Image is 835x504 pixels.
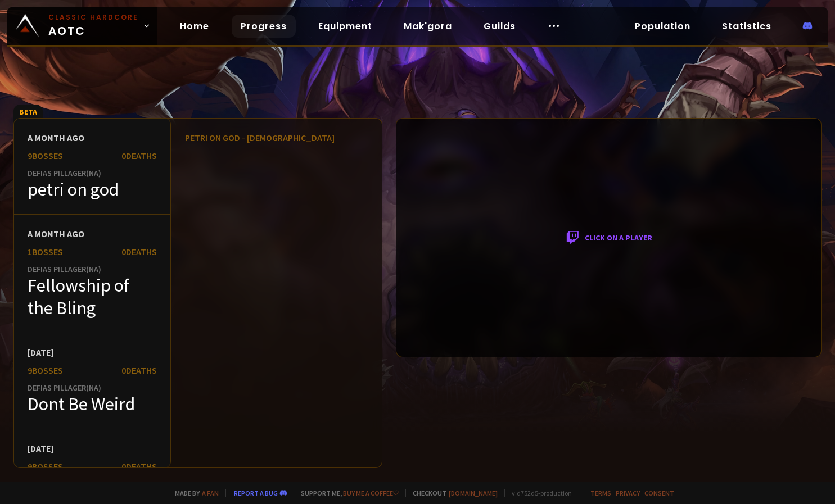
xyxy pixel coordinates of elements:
span: Support me, [294,489,399,497]
a: Statistics [713,15,780,38]
a: Terms [590,489,611,497]
small: Classic Hardcore [48,12,138,22]
div: 1 bosses [28,246,63,257]
a: Buy me a coffee [343,489,399,497]
div: 0 Deaths [121,150,157,161]
span: Checkout [405,489,498,497]
div: Click on a player [396,118,822,357]
a: Consent [644,489,674,497]
div: 0 Deaths [121,461,157,472]
div: Defias Pillager ( NA ) [28,264,157,274]
a: Home [171,15,218,38]
div: 0 Deaths [121,246,157,257]
a: [DOMAIN_NAME] [449,489,498,497]
span: - [242,132,245,143]
span: AOTC [48,12,138,39]
div: [DATE] [28,347,157,358]
div: Defias Pillager ( NA ) [28,168,157,178]
a: Progress [232,15,296,38]
span: Made by [168,489,219,497]
a: Guilds [475,15,525,38]
a: a fan [202,489,219,497]
div: a month ago [28,132,157,143]
span: v. d752d5 - production [504,489,572,497]
div: 9 bosses [28,461,63,472]
div: Defias Pillager ( NA ) [28,383,157,393]
div: a month ago [28,228,157,239]
div: petri on god [28,178,157,201]
a: Classic HardcoreAOTC [7,7,157,45]
div: 9 bosses [28,365,63,376]
div: petri on god [DEMOGRAPHIC_DATA] [185,132,368,143]
div: 9 bosses [28,150,63,161]
a: Mak'gora [395,15,461,38]
a: Population [626,15,699,38]
div: Fellowship of the Bling [28,274,157,319]
a: Report a bug [234,489,278,497]
div: BETA [13,105,43,124]
a: Privacy [616,489,640,497]
div: [DATE] [28,443,157,454]
div: Dont Be Weird [28,393,157,415]
a: Equipment [309,15,381,38]
div: 0 Deaths [121,365,157,376]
